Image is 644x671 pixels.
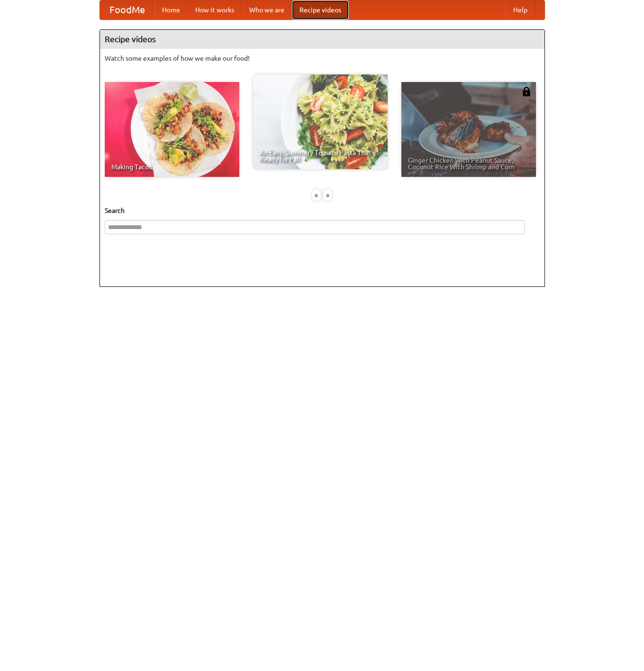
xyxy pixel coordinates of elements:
h4: Recipe videos [100,30,544,49]
a: FoodMe [100,0,154,19]
p: Watch some examples of how we make our food! [105,54,540,63]
a: Making Tacos [105,82,239,177]
h5: Search [105,206,540,215]
a: Help [506,0,535,19]
a: An Easy, Summery Tomato Pasta That's Ready for Fall [253,74,388,169]
span: Making Tacos [111,164,233,170]
a: Recipe videos [292,0,349,19]
a: How it works [188,0,242,19]
a: Who we are [242,0,292,19]
div: « [312,189,321,201]
div: » [323,189,332,201]
span: An Easy, Summery Tomato Pasta That's Ready for Fall [260,149,381,163]
img: 483408.png [522,87,531,96]
a: Home [154,0,188,19]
